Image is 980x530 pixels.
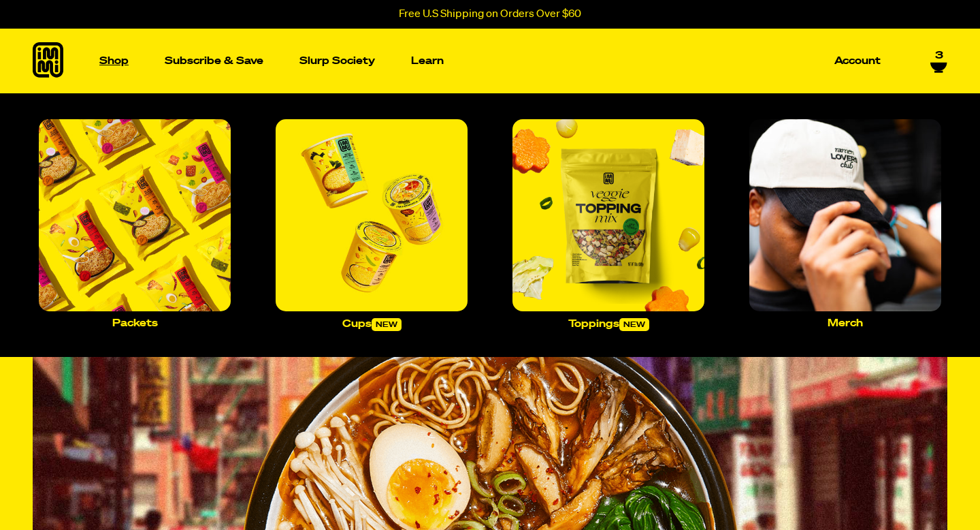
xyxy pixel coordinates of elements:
[930,50,947,73] a: 3
[372,318,402,331] span: new
[99,56,129,66] p: Shop
[299,56,375,66] p: Slurp Society
[935,50,943,62] span: 3
[749,119,941,311] img: Merch_large.jpg
[94,29,134,93] a: Shop
[406,29,449,93] a: Learn
[270,114,473,337] a: Cupsnew
[411,56,444,66] p: Learn
[112,318,158,328] p: Packets
[512,119,704,311] img: toppings.png
[39,119,231,311] img: Packets_large.jpg
[294,50,380,72] a: Slurp Society
[159,50,269,72] a: Subscribe & Save
[568,318,649,331] p: Toppings
[399,8,581,20] p: Free U.S Shipping on Orders Over $60
[744,114,947,334] a: Merch
[829,50,886,72] a: Account
[342,318,402,331] p: Cups
[94,29,886,93] nav: Main navigation
[33,114,236,334] a: Packets
[507,114,710,337] a: Toppingsnew
[828,318,863,328] p: Merch
[165,56,263,66] p: Subscribe & Save
[619,318,649,331] span: new
[834,56,881,66] p: Account
[276,119,468,311] img: Cups_large.jpg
